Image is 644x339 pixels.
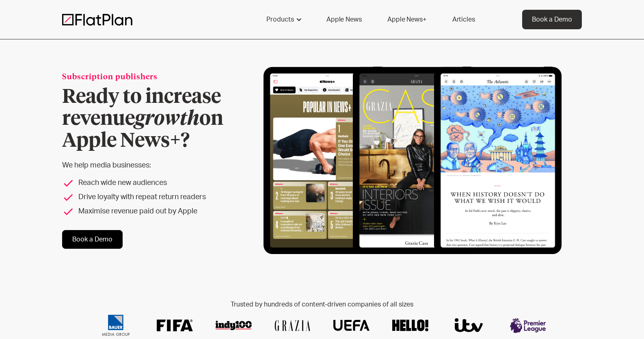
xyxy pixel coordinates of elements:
a: Book a Demo [522,10,582,29]
h1: Ready to increase revenue on Apple News+? [62,86,249,152]
li: Reach wide new audiences [62,178,249,189]
div: Products [266,15,294,24]
em: growth [135,109,199,129]
li: Drive loyalty with repeat return readers [62,192,249,203]
div: Subscription publishers [62,72,249,83]
div: Book a Demo [532,15,572,24]
a: Articles [443,10,485,29]
a: Apple News [317,10,371,29]
a: Apple News+ [378,10,436,29]
li: Maximise revenue paid out by Apple [62,206,249,217]
div: Products [257,10,310,29]
h2: Trusted by hundreds of content-driven companies of all sizes [88,301,556,309]
p: We help media businesses: [62,160,249,171]
a: Book a Demo [62,230,123,249]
